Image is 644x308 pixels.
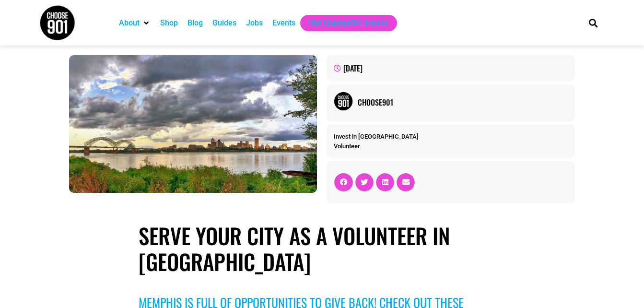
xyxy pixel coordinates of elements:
a: Volunteer [334,142,360,150]
div: Share on linkedin [376,173,394,191]
div: Share on email [397,173,415,191]
div: Search [585,15,601,31]
nav: Main nav [114,15,573,31]
time: [DATE] [343,62,363,74]
div: Share on twitter [355,173,374,191]
a: Blog [187,17,203,29]
a: Choose901 [358,96,567,108]
a: Guides [212,17,236,29]
a: Events [272,17,295,29]
div: Share on facebook [334,173,352,191]
a: About [119,17,140,29]
div: About [114,15,155,31]
a: Shop [160,17,178,29]
a: Get Choose901 Emails [310,17,387,29]
a: Jobs [246,17,263,29]
h1: Serve Your City as a Volunteer in [GEOGRAPHIC_DATA] [139,223,506,274]
a: Invest in [GEOGRAPHIC_DATA] [334,133,419,140]
img: Picture of Choose901 [334,92,353,111]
